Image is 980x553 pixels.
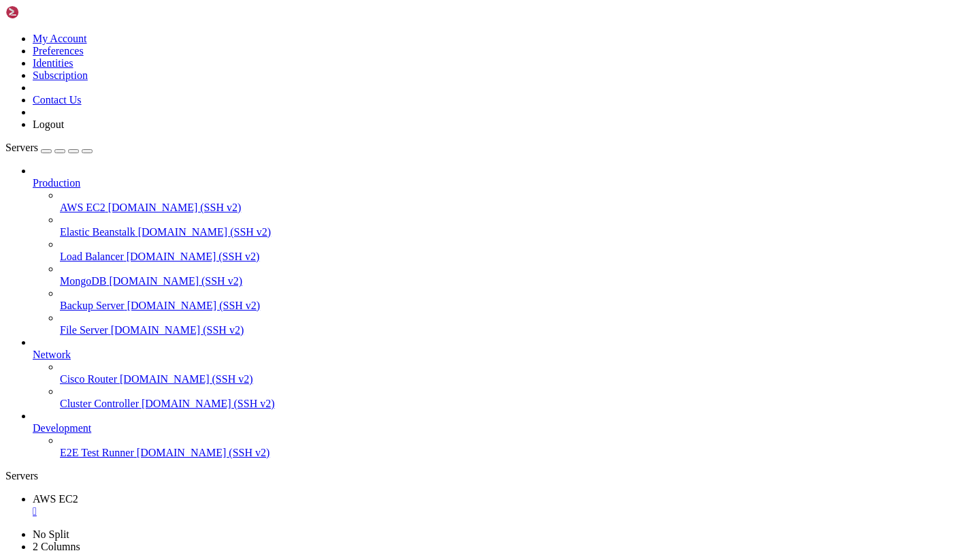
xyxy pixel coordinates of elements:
[60,447,975,459] a: E2E Test Runner [DOMAIN_NAME] (SSH v2)
[5,142,802,153] x-row: within our platform.
[60,263,975,287] li: MongoDB [DOMAIN_NAME] (SSH v2)
[60,373,975,385] a: Cisco Router [DOMAIN_NAME] (SSH v2)
[33,94,82,106] a: Contact Us
[33,69,88,81] a: Subscription
[127,300,261,311] span: [DOMAIN_NAME] (SSH v2)
[108,202,242,213] span: [DOMAIN_NAME] (SSH v2)
[5,5,84,19] img: Shellngn
[137,447,270,458] span: [DOMAIN_NAME] (SSH v2)
[33,528,69,540] a: No Split
[5,96,802,108] x-row: * Whether you're using or , enjoy the convenience of managing your servers
[60,202,105,213] span: AWS EC2
[142,398,275,409] span: [DOMAIN_NAME] (SSH v2)
[60,398,975,410] a: Cluster Controller [DOMAIN_NAME] (SSH v2)
[60,324,108,336] span: File Server
[33,33,87,44] a: My Account
[111,324,244,336] span: [DOMAIN_NAME] (SSH v2)
[138,226,272,238] span: [DOMAIN_NAME] (SSH v2)
[60,251,975,263] a: Load Balancer [DOMAIN_NAME] (SSH v2)
[5,470,975,482] div: Servers
[109,275,242,287] span: [DOMAIN_NAME] (SSH v2)
[33,493,975,518] a: AWS EC2
[60,385,975,410] li: Cluster Controller [DOMAIN_NAME] (SSH v2)
[33,177,80,189] span: Production
[33,505,975,518] a: 
[5,142,93,153] a: Servers
[354,96,468,107] span: https://shellngn.com/pro-docker/
[33,422,91,434] span: Development
[60,238,975,263] li: Load Balancer [DOMAIN_NAME] (SSH v2)
[60,275,975,287] a: MongoDB [DOMAIN_NAME] (SSH v2)
[60,398,139,409] span: Cluster Controller
[11,164,125,175] span: Mobile Compatibility:
[5,5,114,16] span: Welcome to Shellngn!
[60,226,135,238] span: Elastic Beanstalk
[11,153,163,163] span: Remote Desktop Capabilities:
[60,373,117,385] span: Cisco Router
[11,130,152,141] span: Comprehensive SFTP Client:
[11,96,158,107] span: Seamless Server Management:
[33,165,975,336] li: Production
[5,153,802,164] x-row: * Take full control of your remote servers using our RDP or VNC from your browser.
[60,324,975,336] a: File Server [DOMAIN_NAME] (SSH v2)
[5,51,802,63] x-row: Shellngn is a web-based SSH client that allows you to connect to your servers from anywhere witho...
[5,108,802,119] x-row: from anywhere.
[60,447,134,458] span: E2E Test Runner
[5,142,38,153] span: Servers
[267,96,343,107] span: https://shellngn.com/cloud/
[114,209,212,220] span: https://shellngn.com
[60,189,975,214] li: AWS EC2 [DOMAIN_NAME] (SSH v2)
[60,434,975,459] li: E2E Test Runner [DOMAIN_NAME] (SSH v2)
[5,209,802,221] x-row: More information at:
[33,493,78,505] span: AWS EC2
[60,275,106,287] span: MongoDB
[33,177,975,189] a: Production
[33,541,80,552] a: 2 Columns
[33,422,975,434] a: Development
[33,349,71,360] span: Network
[33,336,975,410] li: Network
[33,118,64,130] a: Logout
[60,202,975,214] a: AWS EC2 [DOMAIN_NAME] (SSH v2)
[60,226,975,238] a: Elastic Beanstalk [DOMAIN_NAME] (SSH v2)
[60,361,975,385] li: Cisco Router [DOMAIN_NAME] (SSH v2)
[33,45,84,57] a: Preferences
[60,312,975,336] li: File Server [DOMAIN_NAME] (SSH v2)
[120,373,253,385] span: [DOMAIN_NAME] (SSH v2)
[5,130,802,142] x-row: * Enjoy easy management of files and folders, swift data transfers, and the ability to edit your ...
[5,118,802,130] x-row: * Work on multiple sessions, automate your SSH commands, and establish connections with just a si...
[60,300,975,312] a: Backup Server [DOMAIN_NAME] (SSH v2)
[33,349,975,361] a: Network
[5,243,11,255] div: (0, 21)
[5,164,802,176] x-row: * Experience the same robust functionality and convenience on your mobile devices, for seamless s...
[5,232,354,243] span: To get started, please use the left side bar to add your server.
[33,57,73,69] a: Identities
[60,214,975,238] li: Elastic Beanstalk [DOMAIN_NAME] (SSH v2)
[33,410,975,459] li: Development
[60,300,125,311] span: Backup Server
[5,28,131,39] span: This is a demo session.
[60,251,124,262] span: Load Balancer
[11,118,120,129] span: Advanced SSH Client:
[5,175,802,187] x-row: the go.
[127,251,260,262] span: [DOMAIN_NAME] (SSH v2)
[5,62,802,74] x-row: It also has a full-featured SFTP client, remote desktop with RDP and VNC, and more.
[60,287,975,312] li: Backup Server [DOMAIN_NAME] (SSH v2)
